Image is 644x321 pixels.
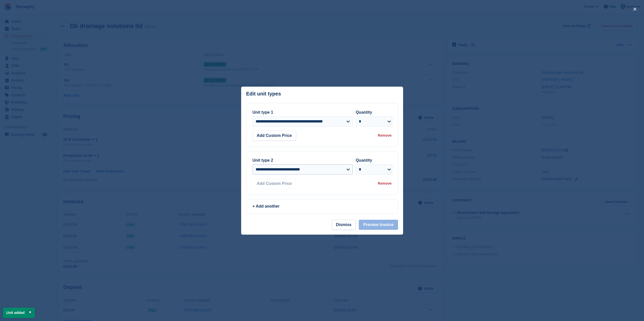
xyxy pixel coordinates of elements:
div: + Add another [253,203,392,209]
button: Preview Invoice [359,220,398,230]
button: Dismiss [332,220,356,230]
p: Unit added [3,308,35,318]
div: Remove [378,181,391,186]
label: Quantity [356,158,372,162]
a: + Add another [246,199,398,214]
label: Unit type 2 [253,158,273,162]
button: Add Custom Price [253,179,296,189]
label: Quantity [356,110,372,114]
div: Remove [378,133,391,138]
label: Unit type 1 [253,110,273,114]
p: Edit unit types [246,91,281,97]
button: Add Custom Price [253,131,296,141]
button: close [631,5,639,13]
